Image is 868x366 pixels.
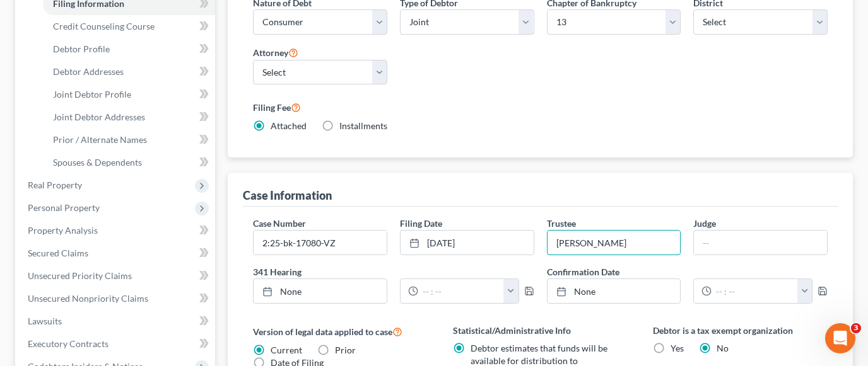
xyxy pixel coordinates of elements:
iframe: Intercom live chat [825,323,855,353]
span: Credit Counseling Course [53,21,155,31]
a: Property Analysis [18,219,215,242]
input: Enter case number... [254,231,387,254]
span: Debtor Profile [53,43,110,54]
a: Credit Counseling Course [43,15,215,38]
a: Unsecured Nonpriority Claims [18,287,215,310]
span: Current [271,345,302,355]
input: -- [548,231,681,254]
label: Attorney [253,45,298,60]
input: -- [694,231,827,254]
label: Confirmation Date [541,265,835,278]
label: Version of legal data applied to case [253,324,428,339]
span: 3 [851,323,861,333]
a: None [254,279,387,303]
span: Yes [671,343,684,353]
a: Prior / Alternate Names [43,129,215,151]
span: Joint Debtor Addresses [53,112,145,122]
label: Filing Fee [253,100,828,115]
a: Joint Debtor Addresses [43,106,215,129]
a: [DATE] [401,231,534,254]
input: -- : -- [418,279,504,303]
span: Property Analysis [28,225,98,236]
span: Secured Claims [28,248,88,258]
span: Attached [271,120,307,131]
input: -- : -- [712,279,797,303]
a: Joint Debtor Profile [43,83,215,106]
label: Filing Date [400,217,442,230]
span: Lawsuits [28,316,62,326]
a: None [548,279,681,303]
a: Unsecured Priority Claims [18,265,215,287]
label: Trustee [547,217,576,230]
a: Spouses & Dependents [43,151,215,174]
label: Case Number [253,217,306,230]
span: Debtor Addresses [53,66,124,77]
span: Unsecured Nonpriority Claims [28,293,148,304]
span: Spouses & Dependents [53,157,142,168]
a: Debtor Addresses [43,60,215,83]
div: Case Information [243,188,332,203]
span: Prior [335,345,356,355]
label: Judge [693,217,716,230]
span: Real Property [28,180,82,190]
a: Lawsuits [18,310,215,333]
a: Secured Claims [18,242,215,265]
span: Installments [339,120,387,131]
span: Executory Contracts [28,338,108,349]
a: Debtor Profile [43,38,215,60]
label: Statistical/Administrative Info [453,324,628,337]
span: Prior / Alternate Names [53,134,147,145]
label: 341 Hearing [247,265,541,278]
span: Unsecured Priority Claims [28,270,132,281]
label: Debtor is a tax exempt organization [653,324,828,337]
a: Executory Contracts [18,333,215,355]
span: Joint Debtor Profile [53,89,131,100]
span: Personal Property [28,202,100,213]
span: No [717,343,729,353]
